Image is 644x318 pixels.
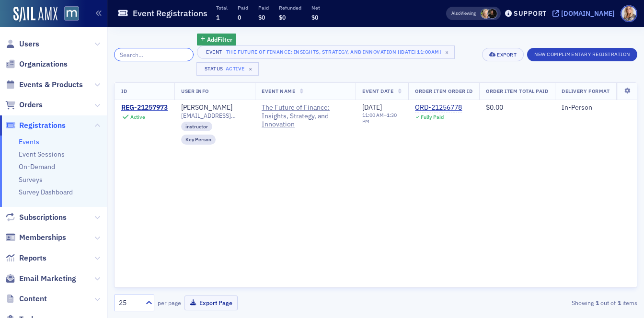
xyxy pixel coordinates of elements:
h1: Event Registrations [133,8,207,19]
input: Search… [114,48,194,61]
span: Email Marketing [19,273,76,284]
a: REG-21257973 [121,103,168,112]
time: 11:00 AM [362,112,384,118]
span: Add Filter [207,35,232,44]
a: Memberships [5,232,66,243]
button: New Complimentary Registration [527,48,637,61]
a: Content [5,294,47,304]
span: Users [19,39,39,49]
span: Events & Products [19,79,83,90]
span: $0 [311,13,318,21]
span: $0 [258,13,265,21]
span: × [443,48,451,57]
a: Event Sessions [19,150,65,159]
span: Orders [19,100,43,110]
img: SailAMX [64,6,79,21]
p: Net [311,4,320,11]
strong: 1 [594,298,600,307]
a: Orders [5,100,43,110]
span: Delivery Format [562,88,609,94]
div: 25 [119,298,140,308]
a: Reports [5,253,46,263]
div: Export [497,52,517,57]
label: per page [158,298,181,307]
a: Surveys [19,175,43,184]
span: $0 [279,13,286,21]
a: Email Marketing [5,273,76,284]
button: AddFilter [197,34,236,45]
span: ID [121,88,127,94]
div: Key Person [181,135,216,144]
button: Export [482,48,524,61]
span: 1 [216,13,219,21]
div: In-Person [562,103,609,112]
button: StatusActive× [196,62,259,76]
span: [DATE] [362,103,382,112]
span: Organizations [19,59,68,69]
span: Registrations [19,120,66,131]
div: Showing out of items [470,298,637,307]
a: The Future of Finance: Insights, Strategy, and Innovation [262,103,349,129]
a: [PERSON_NAME] [181,103,232,112]
time: 1:30 PM [362,112,397,125]
div: Support [514,9,547,18]
p: Paid [238,4,248,11]
a: Events & Products [5,79,83,90]
a: ORD-21256778 [415,103,462,112]
div: Event [204,49,224,55]
div: Active [130,114,145,120]
a: Registrations [5,120,66,131]
a: Users [5,39,39,49]
strong: 1 [616,298,622,307]
div: [DOMAIN_NAME] [561,9,615,18]
div: Fully Paid [421,114,444,120]
a: Subscriptions [5,212,67,223]
span: Event Date [362,88,393,94]
div: The Future of Finance: Insights, Strategy, and Innovation [[DATE] 11:00am] [226,47,441,57]
a: New Complimentary Registration [527,49,637,58]
span: 0 [238,13,241,21]
span: Order Item Order ID [415,88,472,94]
button: EventThe Future of Finance: Insights, Strategy, and Innovation [[DATE] 11:00am]× [197,45,455,59]
span: Lauren McDonough [487,9,497,19]
span: [EMAIL_ADDRESS][DOMAIN_NAME] [181,112,248,119]
span: Subscriptions [19,212,67,223]
a: View Homepage [57,6,79,23]
img: SailAMX [13,7,57,22]
div: Active [226,66,245,72]
a: Survey Dashboard [19,188,73,196]
span: Reports [19,253,46,263]
p: Total [216,4,228,11]
a: On-Demand [19,162,55,171]
span: User Info [181,88,209,94]
button: Export Page [184,295,238,310]
span: Event Name [262,88,295,94]
span: × [246,65,255,73]
span: Content [19,294,47,304]
span: Order Item Total Paid [486,88,548,94]
span: Profile [621,5,637,22]
div: Also [451,10,460,16]
a: Organizations [5,59,68,69]
div: instructor [181,122,212,131]
p: Paid [258,4,269,11]
div: – [362,112,402,125]
button: [DOMAIN_NAME] [552,10,618,17]
span: Rebekah Olson [481,9,491,19]
a: Events [19,137,39,146]
p: Refunded [279,4,301,11]
span: Viewing [451,10,476,17]
div: Status [204,66,224,72]
span: $0.00 [486,103,503,112]
span: Memberships [19,232,66,243]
